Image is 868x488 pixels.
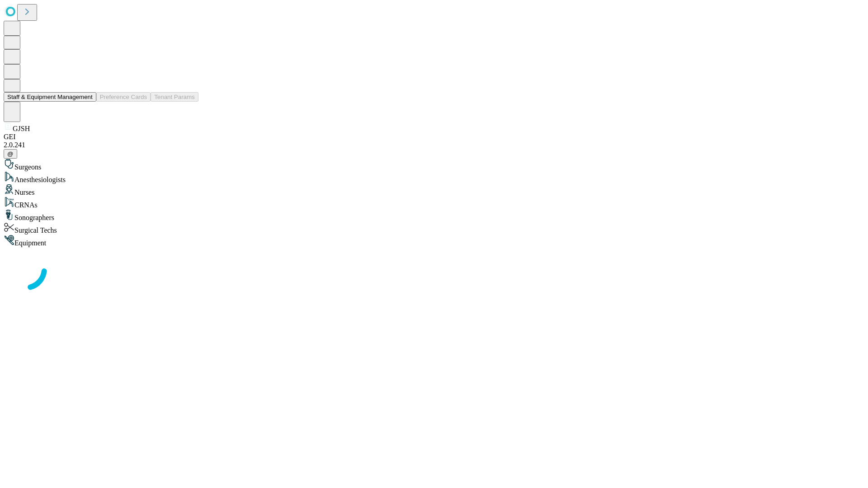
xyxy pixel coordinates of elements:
[4,171,864,184] div: Anesthesiologists
[4,197,864,209] div: CRNAs
[4,159,864,171] div: Surgeons
[7,150,14,157] span: @
[4,149,17,159] button: @
[13,125,30,132] span: GJSH
[4,141,864,149] div: 2.0.241
[4,209,864,222] div: Sonographers
[4,92,96,102] button: Staff & Equipment Management
[4,184,864,197] div: Nurses
[4,133,864,141] div: GEI
[4,235,864,247] div: Equipment
[151,92,198,102] button: Tenant Params
[96,92,151,102] button: Preference Cards
[4,222,864,235] div: Surgical Techs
